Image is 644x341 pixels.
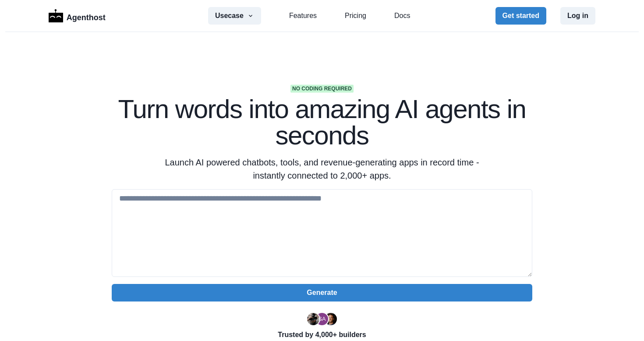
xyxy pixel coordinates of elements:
[49,9,63,22] img: Logo
[112,284,532,302] button: Generate
[307,313,319,325] img: Ryan Florence
[49,8,106,24] a: LogoAgenthost
[154,156,490,182] p: Launch AI powered chatbots, tools, and revenue-generating apps in record time - instantly connect...
[112,96,532,149] h1: Turn words into amazing AI agents in seconds
[345,11,366,21] a: Pricing
[290,85,354,93] span: No coding required
[325,313,337,325] img: Kent Dodds
[394,11,410,21] a: Docs
[318,316,326,322] div: Segun Adebayo
[208,7,261,25] button: Usecase
[289,11,317,21] a: Features
[495,7,546,25] button: Get started
[560,7,595,25] button: Log in
[112,330,532,340] p: Trusted by 4,000+ builders
[67,8,106,24] p: Agenthost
